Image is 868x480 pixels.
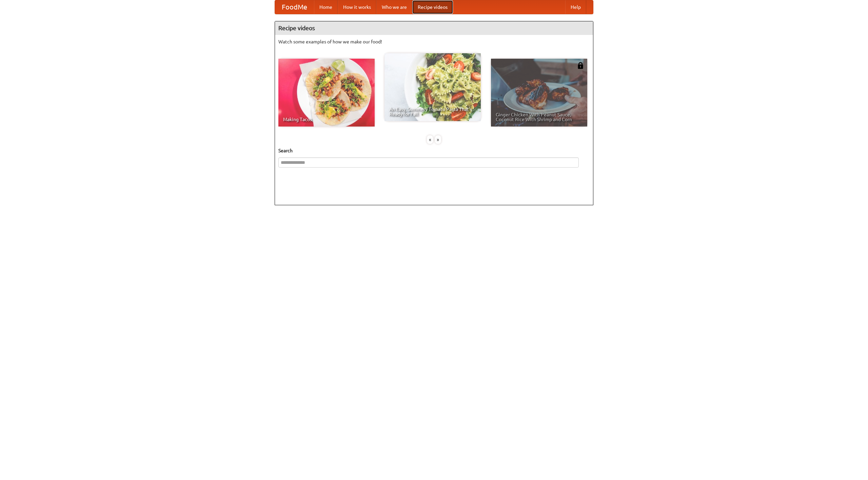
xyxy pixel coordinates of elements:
span: Making Tacos [283,117,370,122]
h4: Recipe videos [275,21,593,35]
a: Recipe videos [412,0,453,14]
h5: Search [278,147,590,154]
div: « [427,135,433,144]
a: FoodMe [275,0,314,14]
a: Who we are [376,0,412,14]
a: Making Tacos [278,59,375,127]
div: » [435,135,441,144]
a: An Easy, Summery Tomato Pasta That's Ready for Fall [384,53,481,121]
a: How it works [338,0,376,14]
a: Home [314,0,338,14]
span: An Easy, Summery Tomato Pasta That's Ready for Fall [389,107,476,116]
p: Watch some examples of how we make our food! [278,38,590,45]
a: Help [565,0,586,14]
img: 483408.png [577,62,584,69]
